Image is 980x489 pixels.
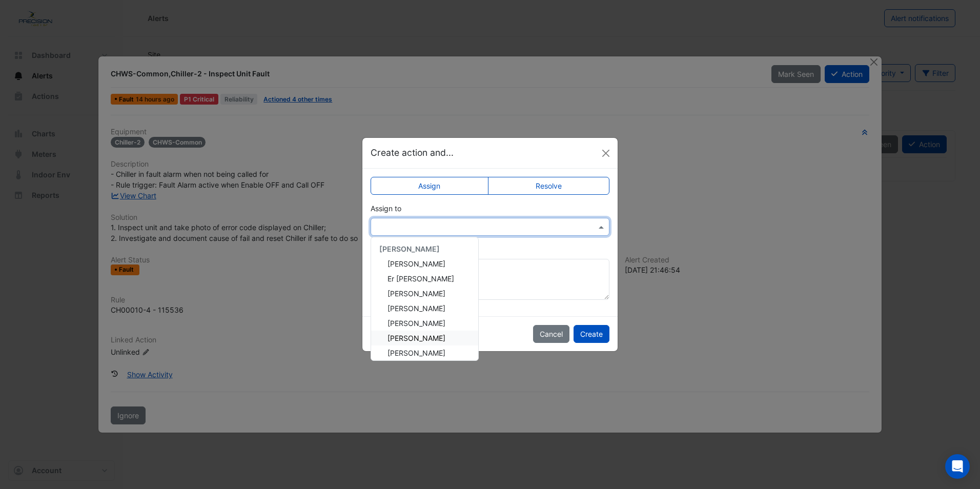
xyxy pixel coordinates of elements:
[574,325,609,343] button: Create
[533,325,569,343] button: Cancel
[387,319,445,328] span: [PERSON_NAME]
[371,146,454,159] h5: Create action and...
[598,146,614,161] button: Close
[387,259,445,268] span: [PERSON_NAME]
[488,177,610,195] label: Resolve
[387,349,445,357] span: [PERSON_NAME]
[945,454,970,479] div: Open Intercom Messenger
[387,274,454,283] span: Er [PERSON_NAME]
[387,304,445,313] span: [PERSON_NAME]
[371,203,401,214] label: Assign to
[387,334,445,342] span: [PERSON_NAME]
[371,237,479,361] ng-dropdown-panel: Options list
[387,289,445,298] span: [PERSON_NAME]
[379,244,440,253] span: [PERSON_NAME]
[371,177,488,195] label: Assign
